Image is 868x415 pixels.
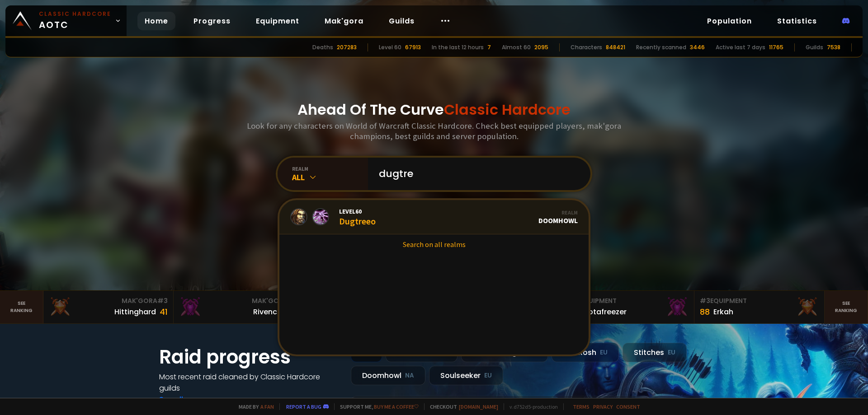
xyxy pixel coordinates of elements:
div: Stitches [623,343,687,362]
div: Level 60 [379,43,401,51]
span: Made by [233,403,274,410]
div: Mak'Gora [179,296,298,306]
h1: Raid progress [159,343,340,371]
div: 2095 [534,43,548,51]
a: Terms [573,403,590,410]
div: In the last 12 hours [432,43,484,51]
div: Recently scanned [636,43,686,51]
span: Classic Hardcore [444,99,571,120]
div: Mak'Gora [49,296,168,306]
a: a fan [260,403,274,410]
a: Statistics [770,12,824,30]
div: 207283 [337,43,357,51]
div: 7 [487,43,491,51]
small: EU [668,348,675,357]
div: Guilds [806,43,823,51]
a: Level60DugtreeoRealmDoomhowl [279,200,589,234]
span: Checkout [424,403,498,410]
a: Seeranking [825,291,868,323]
small: EU [484,371,492,380]
a: Home [137,12,175,30]
div: Almost 60 [502,43,531,51]
a: Mak'gora [317,12,371,30]
a: Progress [186,12,238,30]
span: v. d752d5 - production [504,403,558,410]
div: Hittinghard [114,306,156,317]
div: Realm [538,209,578,216]
a: Buy me a coffee [374,403,419,410]
div: Active last 7 days [716,43,765,51]
div: Doomhowl [351,366,425,385]
a: Privacy [593,403,613,410]
small: Classic Hardcore [39,10,111,18]
a: See all progress [159,394,218,405]
a: Population [700,12,759,30]
a: Equipment [249,12,307,30]
div: 7538 [827,43,840,51]
div: Equipment [570,296,689,306]
div: Rivench [253,306,282,317]
div: Characters [571,43,602,51]
div: 3446 [690,43,705,51]
span: # 3 [700,296,710,305]
a: Consent [616,403,640,410]
div: realm [292,165,368,172]
div: Doomhowl [538,209,578,225]
a: Classic HardcoreAOTC [5,5,127,36]
a: [DOMAIN_NAME] [459,403,498,410]
div: Deaths [312,43,333,51]
h1: Ahead Of The Curve [297,99,571,121]
h4: Most recent raid cleaned by Classic Hardcore guilds [159,371,340,394]
span: # 3 [157,296,168,305]
div: Nek'Rosh [552,343,619,362]
h3: Look for any characters on World of Warcraft Classic Hardcore. Check best equipped players, mak'g... [243,121,625,141]
div: 88 [700,306,710,318]
div: All [292,172,368,182]
a: Report a bug [286,403,321,410]
a: #3Equipment88Erkah [694,291,825,323]
a: Guilds [382,12,422,30]
div: 848421 [606,43,625,51]
span: Level 60 [339,207,376,215]
a: Search on all realms [279,234,589,254]
div: Equipment [700,296,819,306]
div: Dugtreeo [339,207,376,227]
small: EU [600,348,608,357]
div: 41 [160,306,168,318]
span: AOTC [39,10,111,32]
a: #2Equipment88Notafreezer [564,291,694,323]
a: Mak'Gora#3Hittinghard41 [43,291,174,323]
div: 67913 [405,43,421,51]
div: Notafreezer [583,306,627,317]
input: Search a character... [373,158,580,190]
span: Support me, [334,403,419,410]
div: 11765 [769,43,783,51]
div: Erkah [713,306,733,317]
div: Soulseeker [429,366,503,385]
a: Mak'Gora#2Rivench100 [174,291,304,323]
small: NA [405,371,414,380]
